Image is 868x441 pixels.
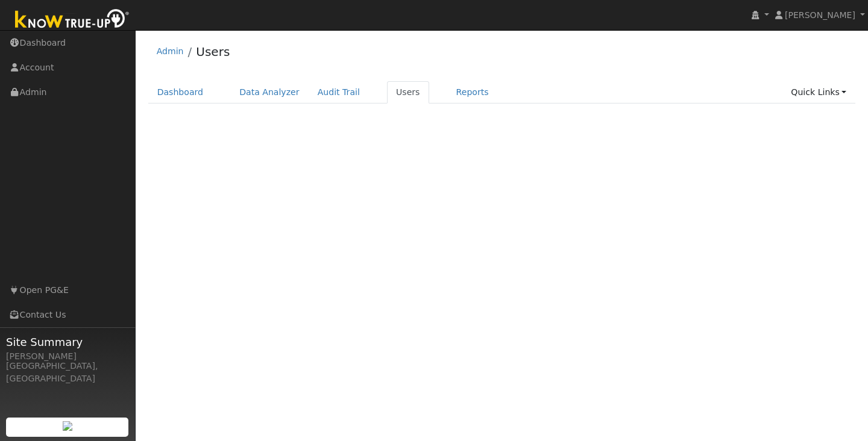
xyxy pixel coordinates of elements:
span: [PERSON_NAME] [785,10,855,20]
div: [PERSON_NAME] [6,350,129,363]
a: Audit Trail [309,81,369,103]
span: Site Summary [6,334,129,350]
a: Data Analyzer [230,81,309,103]
img: Know True-Up [9,7,136,34]
a: Users [196,45,230,59]
a: Users [387,81,429,103]
a: Admin [157,46,184,56]
img: retrieve [63,421,72,431]
div: [GEOGRAPHIC_DATA], [GEOGRAPHIC_DATA] [6,360,129,385]
a: Dashboard [148,81,213,103]
a: Quick Links [782,81,855,103]
a: Reports [447,81,498,103]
